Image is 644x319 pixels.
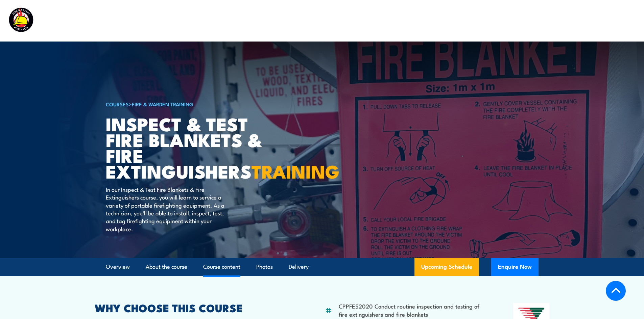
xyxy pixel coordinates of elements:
a: Contact [591,12,612,30]
li: CPPFES2020 Conduct routine inspection and testing of fire extinguishers and fire blankets [339,302,480,318]
a: About Us [468,12,493,30]
a: Fire & Warden Training [132,100,193,108]
button: Enquire Now [491,258,539,276]
a: Courses [277,12,298,30]
a: COURSES [106,100,129,108]
h6: > [106,100,273,108]
a: Photos [256,258,273,276]
a: Overview [106,258,130,276]
a: Emergency Response Services [373,12,453,30]
a: Learner Portal [538,12,576,30]
a: About the course [146,258,187,276]
h2: WHY CHOOSE THIS COURSE [95,303,292,312]
a: Delivery [289,258,309,276]
a: Upcoming Schedule [414,258,479,276]
a: Course content [203,258,240,276]
a: Course Calendar [313,12,358,30]
p: In our Inspect & Test Fire Blankets & Fire Extinguishers course, you will learn to service a vari... [106,185,229,233]
a: News [508,12,523,30]
strong: TRAINING [252,157,339,185]
h1: Inspect & Test Fire Blankets & Fire Extinguishers [106,116,273,179]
